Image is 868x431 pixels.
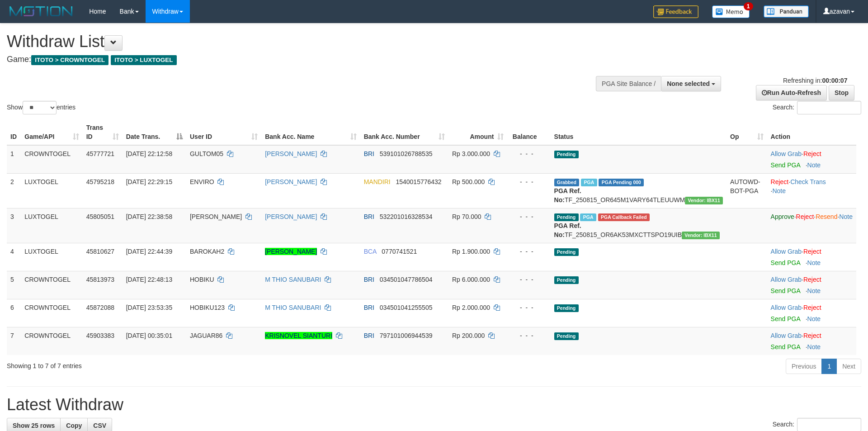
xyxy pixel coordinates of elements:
a: Send PGA [771,287,800,294]
a: Resend [816,213,837,220]
td: TF_250815_OR645M1VARY64TLEUUWM [551,173,727,208]
span: Marked by azaksrlux [581,179,597,186]
a: Note [807,315,821,322]
span: Marked by azaksrlux [580,213,596,221]
div: Showing 1 to 7 of 7 entries [7,358,355,370]
td: CROWNTOGEL [21,327,82,355]
a: Reject [803,332,821,339]
span: Pending [554,332,579,340]
span: Pending [554,276,579,284]
a: Approve [771,213,794,220]
label: Search: [773,101,861,114]
span: 45805051 [86,213,114,220]
a: Stop [829,85,854,100]
span: Copy 0770741521 to clipboard [382,248,417,255]
td: 4 [7,243,21,271]
span: 45810627 [86,248,114,255]
span: CSV [93,422,106,429]
th: User ID: activate to sort column ascending [186,119,261,145]
td: · [767,243,856,271]
a: M THIO SANUBARI [265,276,321,283]
div: - - - [511,212,547,221]
span: [DATE] 00:35:01 [126,332,172,339]
span: · [771,150,803,157]
td: · [767,327,856,355]
a: Run Auto-Refresh [756,85,827,100]
span: 45813973 [86,276,114,283]
span: Rp 200.000 [452,332,485,339]
span: Vendor URL: https://order6.1velocity.biz [685,197,723,204]
span: 1 [744,2,753,10]
span: Rp 1.900.000 [452,248,490,255]
a: M THIO SANUBARI [265,304,321,311]
td: AUTOWD-BOT-PGA [726,173,767,208]
a: [PERSON_NAME] [265,178,317,185]
td: LUXTOGEL [21,243,82,271]
span: Rp 2.000.000 [452,304,490,311]
div: - - - [511,275,547,284]
span: · [771,332,803,339]
td: · [767,145,856,174]
strong: 00:00:07 [822,77,847,84]
span: Rp 6.000.000 [452,276,490,283]
span: Pending [554,151,579,158]
img: panduan.png [764,5,809,18]
td: 3 [7,208,21,243]
span: BRI [364,332,374,339]
span: Grabbed [554,179,580,186]
div: - - - [511,177,547,186]
a: Allow Grab [771,248,802,255]
td: CROWNTOGEL [21,271,82,299]
td: LUXTOGEL [21,208,82,243]
a: Note [807,259,821,266]
td: 1 [7,145,21,174]
th: Amount: activate to sort column ascending [448,119,507,145]
th: Trans ID: activate to sort column ascending [83,119,123,145]
span: JAGUAR86 [190,332,222,339]
a: [PERSON_NAME] [265,213,317,220]
a: Reject [803,276,821,283]
span: ENVIRO [190,178,214,185]
span: BCA [364,248,377,255]
div: PGA Site Balance / [596,76,661,91]
span: · [771,276,803,283]
a: Reject [803,248,821,255]
span: 45777721 [86,150,114,157]
span: [PERSON_NAME] [190,213,242,220]
a: Note [839,213,853,220]
b: PGA Ref. No: [554,187,581,204]
a: [PERSON_NAME] [265,248,317,255]
h1: Withdraw List [7,33,570,51]
a: Reject [796,213,814,220]
span: Copy 532201016328534 to clipboard [380,213,433,220]
th: Balance [507,119,550,145]
a: Reject [803,150,821,157]
input: Search: [797,101,861,114]
th: Action [767,119,856,145]
span: Rp 70.000 [452,213,481,220]
a: Reject [771,178,789,185]
div: - - - [511,247,547,256]
a: [PERSON_NAME] [265,150,317,157]
span: Copy [66,422,82,429]
a: Note [807,161,821,169]
span: GULTOM05 [190,150,223,157]
span: BRI [364,213,374,220]
td: 6 [7,299,21,327]
th: Bank Acc. Number: activate to sort column ascending [360,119,448,145]
a: Allow Grab [771,332,802,339]
th: Game/API: activate to sort column ascending [21,119,82,145]
span: BRI [364,304,374,311]
td: TF_250815_OR6AK53MXCTTSPO19UIB [551,208,727,243]
td: · · [767,173,856,208]
select: Showentries [23,101,57,114]
a: Note [772,187,786,194]
a: 1 [821,359,837,374]
a: Allow Grab [771,276,802,283]
span: [DATE] 22:44:39 [126,248,172,255]
span: ITOTO > LUXTOGEL [111,55,177,65]
td: · · · [767,208,856,243]
span: Copy 539101026788535 to clipboard [380,150,433,157]
td: 2 [7,173,21,208]
span: HOBIKU [190,276,214,283]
